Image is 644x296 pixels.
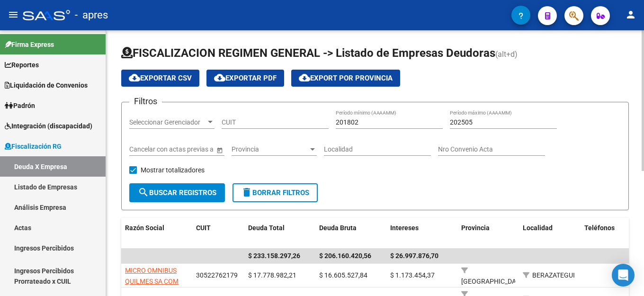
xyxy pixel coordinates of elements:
[248,224,285,232] span: Deuda Total
[192,218,244,249] datatable-header-cell: CUIT
[5,60,39,70] span: Reportes
[75,5,108,26] span: - apres
[138,187,149,198] mat-icon: search
[206,70,284,87] button: Exportar PDF
[121,218,192,249] datatable-header-cell: Razón Social
[461,224,490,232] span: Provincia
[319,224,357,232] span: Deuda Bruta
[129,183,225,202] button: Buscar Registros
[138,188,216,197] span: Buscar Registros
[532,271,575,279] span: BERAZATEGUI
[241,187,252,198] mat-icon: delete
[386,218,457,249] datatable-header-cell: Intereses
[299,72,310,83] mat-icon: cloud_download
[319,252,371,260] span: $ 206.160.420,56
[121,70,199,87] button: Exportar CSV
[244,218,315,249] datatable-header-cell: Deuda Total
[291,70,400,87] button: Export por Provincia
[523,224,553,232] span: Localidad
[214,72,225,83] mat-icon: cloud_download
[248,252,300,260] span: $ 233.158.297,26
[129,74,192,82] span: Exportar CSV
[125,224,164,232] span: Razón Social
[390,271,435,279] span: $ 1.173.454,37
[196,271,238,279] span: 30522762179
[129,95,162,108] h3: Filtros
[461,278,525,285] span: [GEOGRAPHIC_DATA]
[5,80,88,90] span: Liquidación de Convenios
[232,145,308,153] span: Provincia
[625,9,636,20] mat-icon: person
[248,271,296,279] span: $ 17.778.982,21
[233,183,318,202] button: Borrar Filtros
[129,72,140,83] mat-icon: cloud_download
[196,224,211,232] span: CUIT
[612,264,635,287] div: Open Intercom Messenger
[5,100,35,111] span: Padrón
[584,224,615,232] span: Teléfonos
[8,9,19,20] mat-icon: menu
[390,252,438,260] span: $ 26.997.876,70
[319,271,367,279] span: $ 16.605.527,84
[215,145,224,155] button: Open calendar
[241,188,309,197] span: Borrar Filtros
[5,121,92,131] span: Integración (discapacidad)
[457,218,519,249] datatable-header-cell: Provincia
[141,164,205,176] span: Mostrar totalizadores
[519,218,581,249] datatable-header-cell: Localidad
[495,50,518,59] span: (alt+d)
[125,267,179,296] span: MICRO OMNIBUS QUILMES SA COM IND Y FINANC
[5,39,54,50] span: Firma Express
[121,46,495,60] span: FISCALIZACION REGIMEN GENERAL -> Listado de Empresas Deudoras
[390,224,419,232] span: Intereses
[214,74,277,82] span: Exportar PDF
[315,218,386,249] datatable-header-cell: Deuda Bruta
[5,141,62,152] span: Fiscalización RG
[299,74,393,82] span: Export por Provincia
[129,118,206,126] span: Seleccionar Gerenciador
